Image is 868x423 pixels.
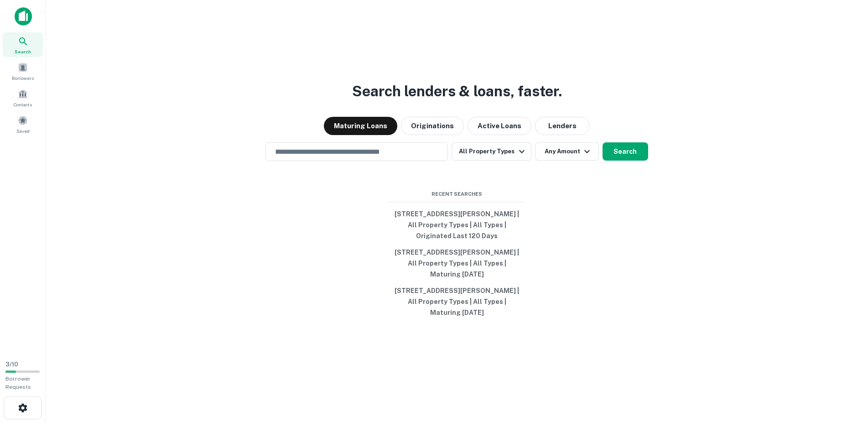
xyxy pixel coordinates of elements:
button: [STREET_ADDRESS][PERSON_NAME] | All Property Types | All Types | Maturing [DATE] [389,282,525,321]
button: Lenders [535,117,590,135]
span: Recent Searches [389,190,525,198]
img: capitalize-icon.png [15,7,32,26]
span: Borrower Requests [5,376,31,390]
a: Saved [3,112,43,136]
a: Borrowers [3,59,43,84]
button: Any Amount [535,142,599,161]
span: 3 / 10 [5,361,18,368]
span: Saved [16,127,30,135]
button: Maturing Loans [324,117,397,135]
button: [STREET_ADDRESS][PERSON_NAME] | All Property Types | All Types | Originated Last 120 Days [389,206,525,244]
button: Active Loans [468,117,531,135]
button: Search [603,142,648,161]
button: Originations [401,117,464,135]
span: Borrowers [12,74,34,82]
a: Contacts [3,85,43,110]
a: Search [3,32,43,57]
button: All Property Types [452,142,531,161]
button: [STREET_ADDRESS][PERSON_NAME] | All Property Types | All Types | Maturing [DATE] [389,244,525,282]
span: Search [15,48,31,55]
iframe: Chat Widget [822,350,868,394]
span: Contacts [14,101,32,108]
h3: Search lenders & loans, faster. [352,80,562,102]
